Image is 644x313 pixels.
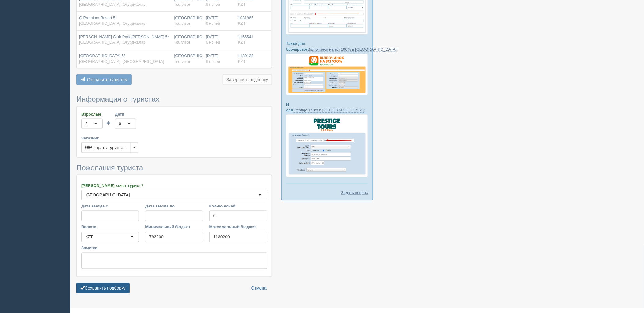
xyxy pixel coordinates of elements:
[206,59,220,64] span: 6 ночей
[206,2,220,7] span: 6 ночей
[81,203,139,209] label: Дата заезда с
[174,53,201,64] div: [GEOGRAPHIC_DATA]
[85,234,93,240] div: KZT
[238,16,254,20] span: 1031965
[81,111,103,117] label: Взрослые
[174,34,201,45] div: [GEOGRAPHIC_DATA]
[81,245,267,251] label: Заметки
[115,111,136,117] label: Дети
[76,164,143,172] span: Пожелания туриста
[81,224,139,230] label: Валюта
[238,21,246,26] span: KZT
[209,203,267,209] label: Кол-во ночей
[293,108,364,113] a: Prestige Tours в [GEOGRAPHIC_DATA]
[238,2,246,7] span: KZT
[85,121,87,127] div: 2
[145,224,203,230] label: Минимальный бюджет
[286,114,368,177] img: prestige-tours-booking-form-crm-for-travel-agents.png
[174,15,201,27] div: [GEOGRAPHIC_DATA]
[238,40,246,45] span: KZT
[238,34,254,39] span: 1166541
[119,121,121,127] div: 0
[307,47,396,52] a: Відпочинок на всі 100% в [GEOGRAPHIC_DATA]
[79,40,145,45] span: [GEOGRAPHIC_DATA], Окурджалар
[76,95,272,103] h3: Информация о туристах
[76,74,132,85] button: Отправить туристам
[174,21,190,26] span: Tourvisor
[174,40,190,45] span: Tourvisor
[79,53,125,58] span: [GEOGRAPHIC_DATA] 5*
[79,34,169,39] span: [PERSON_NAME] Club Park [PERSON_NAME] 5*
[286,54,368,95] img: otdihnavse100--%D1%84%D0%BE%D1%80%D0%BC%D0%B0-%D0%B1%D1%80%D0%BE%D0%BD%D0%B8%D1%80%D0%BE%D0%B2%D0...
[286,41,368,52] p: Также для бронировок :
[341,190,368,196] a: Задать вопрос
[79,21,145,26] span: [GEOGRAPHIC_DATA], Окурджалар
[206,21,220,26] span: 6 ночей
[223,74,272,85] button: Завершить подборку
[286,101,368,113] p: И для :
[174,59,190,64] span: Tourvisor
[79,2,145,7] span: [GEOGRAPHIC_DATA], Окурджалар
[79,59,164,64] span: [GEOGRAPHIC_DATA], [GEOGRAPHIC_DATA]
[81,183,267,189] label: [PERSON_NAME] хочет турист?
[85,192,130,198] div: [GEOGRAPHIC_DATA]
[206,40,220,45] span: 6 ночей
[209,211,267,221] input: 7-10 или 7,10,14
[76,283,130,293] button: Сохранить подборку
[81,142,131,153] button: Выбрать туриста...
[145,203,203,209] label: Дата заезда по
[206,15,233,27] div: [DATE]
[247,283,270,293] a: Отмена
[238,59,246,64] span: KZT
[206,34,233,45] div: [DATE]
[209,224,267,230] label: Максимальный бюджет
[174,2,190,7] span: Tourvisor
[81,135,267,141] label: Заказчик
[238,53,254,58] span: 1180128
[87,77,128,82] span: Отправить туристам
[206,53,233,64] div: [DATE]
[79,16,117,20] span: Q Premium Resort 5*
